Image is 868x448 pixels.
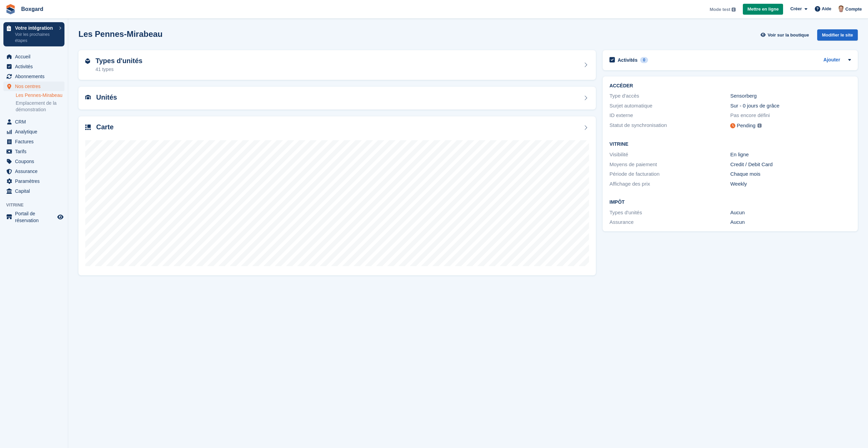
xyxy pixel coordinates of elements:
a: Carte [78,116,596,276]
div: Aucun [730,218,851,226]
a: menu [3,82,64,91]
span: Aide [822,5,831,12]
img: Alban Mackay [838,5,844,12]
a: Mettre en ligne [743,4,783,15]
span: Mode test [710,6,731,13]
div: Weekly [730,180,851,188]
a: Boxgard [18,3,46,15]
div: 41 types [95,66,143,73]
a: Unités [78,87,596,110]
a: menu [3,167,64,176]
img: unit-type-icn-2b2737a686de81e16bb02015468b77c625bbabd49415b5ef34ead5e3b44a266d.svg [85,58,90,64]
div: Affichage des prix [609,180,730,188]
div: Sensorberg [730,92,851,100]
div: 0 [640,57,648,63]
h2: Les Pennes-Mirabeau [78,29,163,39]
a: Types d'unités 41 types [78,50,596,80]
div: Aucun [730,209,851,217]
div: Modifier le site [817,29,858,41]
a: menu [3,52,64,61]
div: Chaque mois [730,170,851,178]
div: Assurance [609,218,730,226]
div: Pending [737,122,755,130]
a: Boutique d'aperçu [56,213,64,221]
span: Portail de réservation [15,210,56,224]
p: Voir les prochaines étapes [15,31,56,44]
span: Tarifs [15,147,56,156]
div: Credit / Debit Card [730,161,851,169]
h2: ACCÉDER [609,83,851,89]
span: Capital [15,186,56,196]
a: Voir sur la boutique [760,29,812,41]
h2: Impôt [609,200,851,205]
span: CRM [15,117,56,127]
a: menu [3,117,64,127]
h2: Carte [96,123,114,131]
p: Votre intégration [15,26,56,30]
span: Activités [15,62,56,71]
img: unit-icn-7be61d7bf1b0ce9d3e12c5938cc71ed9869f7b940bace4675aadf7bd6d80202e.svg [85,95,91,100]
img: icon-info-grey-7440780725fd019a000dd9b08b2336e03edf1995a4989e88bcd33f0948082b44.svg [732,8,736,12]
div: En ligne [730,151,851,159]
div: Sur - 0 jours de grâce [730,102,851,110]
span: Mettre en ligne [747,6,779,13]
h2: Vitrine [609,142,851,147]
div: ID externe [609,112,730,119]
a: menu [3,186,64,196]
a: menu [3,72,64,81]
div: Période de facturation [609,170,730,178]
div: Type d'accès [609,92,730,100]
div: Pas encore défini [730,112,851,119]
span: Analytique [15,127,56,136]
a: menu [3,210,64,224]
img: map-icn-33ee37083ee616e46c38cad1a60f524a97daa1e2b2c8c0bc3eb3415660979fc1.svg [85,125,91,130]
div: Statut de synchronisation [609,121,730,130]
h2: Types d'unités [95,57,143,65]
div: Types d'unités [609,209,730,217]
span: Factures [15,137,56,146]
span: Voir sur la boutique [768,32,809,39]
span: Vitrine [6,202,68,208]
a: Modifier le site [817,29,858,43]
span: Coupons [15,157,56,166]
span: Créer [790,5,802,12]
a: Les Pennes-Mirabeau [16,92,64,99]
h2: Activités [618,57,637,63]
a: Emplacement de la démonstration [16,100,64,113]
a: menu [3,137,64,146]
a: menu [3,147,64,156]
a: menu [3,176,64,186]
span: Compte [845,6,862,13]
span: Paramètres [15,176,56,186]
a: Votre intégration Voir les prochaines étapes [3,22,64,46]
h2: Unités [96,93,117,101]
span: Abonnements [15,72,56,81]
div: Surjet automatique [609,102,730,110]
div: Moyens de paiement [609,161,730,169]
span: Nos centres [15,82,56,91]
img: stora-icon-8386f47178a22dfd0bd8f6a31ec36ba5ce8667c1dd55bd0f319d3a0aa187defe.svg [5,4,16,14]
a: menu [3,62,64,71]
span: Accueil [15,52,56,61]
a: menu [3,127,64,136]
a: Ajouter [823,56,840,64]
img: icon-info-grey-7440780725fd019a000dd9b08b2336e03edf1995a4989e88bcd33f0948082b44.svg [757,124,762,128]
span: Assurance [15,167,56,176]
a: menu [3,157,64,166]
div: Visibilité [609,151,730,159]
